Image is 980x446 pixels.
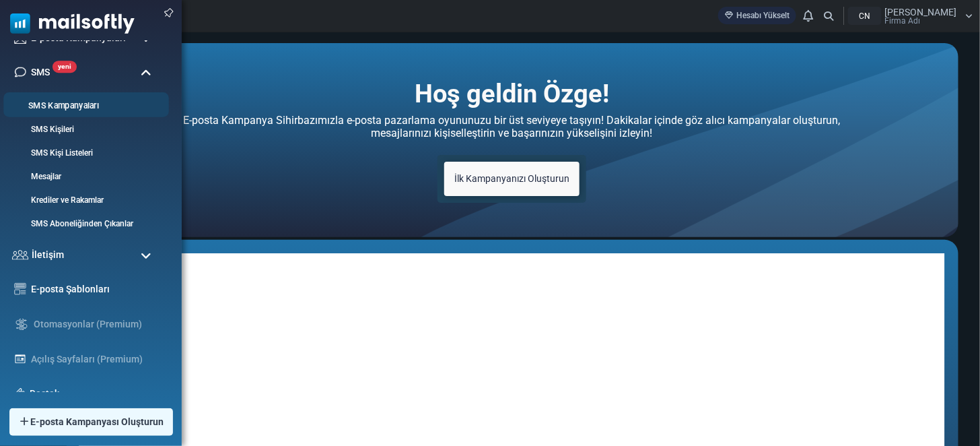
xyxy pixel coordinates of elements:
img: sms-icon.png [14,66,26,78]
font: Krediler ve Rakamlar [31,195,104,205]
img: workflow.svg [14,317,29,332]
font: yeni [58,62,71,71]
font: SMS Kampanyaları [28,101,99,111]
a: SMS Kişileri [7,123,162,135]
img: support-icon.svg [14,388,25,399]
font: SMS [31,67,50,77]
a: E-posta Şablonları [31,282,158,296]
img: landing_pages.svg [14,353,26,365]
a: Destek [30,387,158,401]
font: E-posta Kampanyaları [31,32,126,43]
font: E-posta Şablonları [31,284,110,294]
img: contacts-icon.svg [12,250,28,259]
font: Firma Adı [885,16,921,26]
font: Hesabı Yükselt [736,11,790,20]
font: İletişim [32,249,64,260]
img: email-templates-icon.svg [14,283,26,295]
font: SMS Aboneliğinden Çıkanlar [31,219,133,228]
a: Mesajlar [7,170,162,183]
font: E-posta Kampanyası Oluşturun [30,416,164,427]
font: CN [860,11,871,21]
a: Hesabı Yükselt [718,7,796,24]
font: Mesajlar [31,172,61,181]
a: CN [PERSON_NAME] Firma Adı [848,7,973,25]
a: SMS Kampanyaları [3,100,165,113]
font: SMS Kişi Listeleri [31,148,93,158]
a: SMS Kişi Listeleri [7,147,162,159]
font: [PERSON_NAME] [885,7,957,18]
font: İlk Kampanyanızı Oluşturun [454,173,569,184]
a: Krediler ve Rakamlar [7,194,162,206]
font: SMS Kişileri [31,125,74,134]
font: E-posta Kampanya Sihirbazımızla e-posta pazarlama oyununuzu bir üst seviyeye taşıyın! Dakikalar i... [184,114,841,139]
font: Destek [30,388,59,399]
a: SMS Aboneliğinden Çıkanlar [7,218,162,230]
font: Hoş geldin Özge! [415,79,609,108]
